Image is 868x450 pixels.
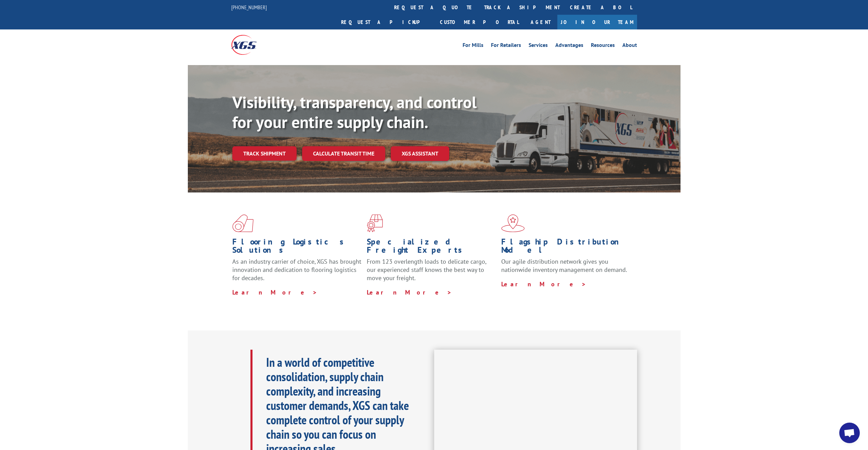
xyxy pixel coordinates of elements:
[529,42,548,50] a: Services
[463,42,483,50] a: For Mills
[622,42,637,50] a: About
[232,258,361,282] span: As an industry carrier of choice, XGS has brought innovation and dedication to flooring logistics...
[367,214,383,232] img: xgs-icon-focused-on-flooring-red
[231,4,267,11] a: [PHONE_NUMBER]
[435,15,524,29] a: Customer Portal
[232,146,297,161] a: Track shipment
[501,258,627,274] span: Our agile distribution network gives you nationwide inventory management on demand.
[839,423,860,443] div: Open chat
[232,288,318,296] a: Learn More >
[524,15,557,29] a: Agent
[501,214,525,232] img: xgs-icon-flagship-distribution-model-red
[232,214,254,232] img: xgs-icon-total-supply-chain-intelligence-red
[336,15,435,29] a: Request a pickup
[367,258,496,288] p: From 123 overlength loads to delicate cargo, our experienced staff knows the best way to move you...
[491,42,521,50] a: For Retailers
[302,146,385,161] a: Calculate transit time
[367,238,496,258] h1: Specialized Freight Experts
[591,42,615,50] a: Resources
[501,280,586,288] a: Learn More >
[501,238,631,258] h1: Flagship Distribution Model
[367,288,452,296] a: Learn More >
[232,91,477,133] b: Visibility, transparency, and control for your entire supply chain.
[555,42,583,50] a: Advantages
[557,15,637,29] a: Join Our Team
[391,146,449,161] a: XGS ASSISTANT
[232,238,362,258] h1: Flooring Logistics Solutions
